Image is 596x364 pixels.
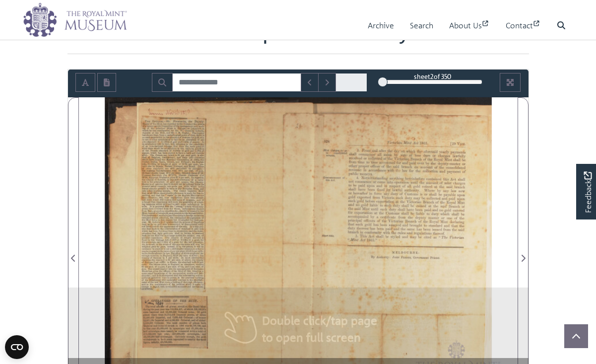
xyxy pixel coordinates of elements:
[449,11,490,40] a: About Us
[5,335,29,359] button: Open CMP widget
[500,73,521,92] button: Full screen mode
[576,164,596,219] a: Would you like to provide feedback?
[301,73,319,92] button: Previous Match
[410,11,433,40] a: Search
[23,2,127,37] img: logo_wide.png
[152,73,173,92] button: Search
[506,11,541,40] a: Contact
[564,324,588,348] button: Scroll to top
[97,73,116,92] button: Open transcription window
[382,72,482,81] div: sheet of 350
[318,73,336,92] button: Next Match
[430,72,434,80] span: 2
[172,73,301,92] input: Search for
[368,11,394,40] a: Archive
[75,73,95,92] button: Toggle text selection (Alt+T)
[582,171,594,213] span: Feedback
